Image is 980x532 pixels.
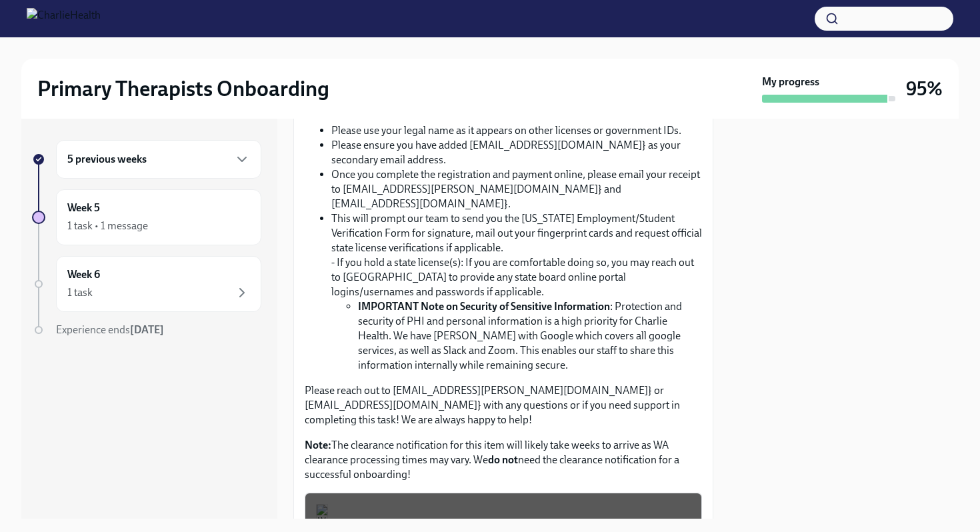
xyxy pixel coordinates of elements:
[906,77,943,101] h3: 95%
[358,299,702,373] li: : Protection and security of PHI and personal information is a high priority for Charlie Health. ...
[305,439,331,451] strong: Note:
[331,138,702,167] li: Please ensure you have added [EMAIL_ADDRESS][DOMAIN_NAME]} as your secondary email address.
[32,189,261,245] a: Week 51 task • 1 message
[67,219,148,233] div: 1 task • 1 message
[331,211,702,373] li: This will prompt our team to send you the [US_STATE] Employment/Student Verification Form for sig...
[27,8,101,29] img: CharlieHealth
[37,75,329,102] h2: Primary Therapists Onboarding
[305,383,702,427] p: Please reach out to [EMAIL_ADDRESS][PERSON_NAME][DOMAIN_NAME]} or [EMAIL_ADDRESS][DOMAIN_NAME]} w...
[130,323,164,336] strong: [DATE]
[488,453,518,466] strong: do not
[762,75,819,89] strong: My progress
[331,167,702,211] li: Once you complete the registration and payment online, please email your receipt to [EMAIL_ADDRES...
[56,140,261,179] div: 5 previous weeks
[32,256,261,312] a: Week 61 task
[67,152,147,167] h6: 5 previous weeks
[331,123,702,138] li: Please use your legal name as it appears on other licenses or government IDs.
[358,300,610,313] strong: IMPORTANT Note on Security of Sensitive Information
[305,438,702,482] p: The clearance notification for this item will likely take weeks to arrive as WA clearance process...
[67,285,93,300] div: 1 task
[67,201,100,215] h6: Week 5
[56,323,164,336] span: Experience ends
[67,267,100,282] h6: Week 6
